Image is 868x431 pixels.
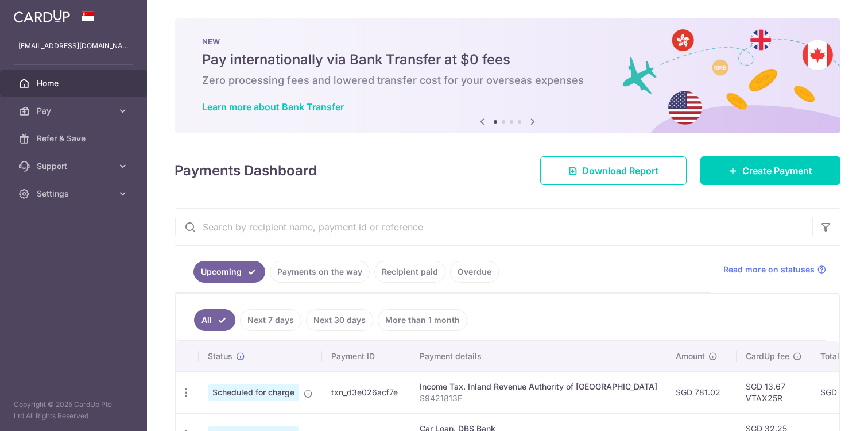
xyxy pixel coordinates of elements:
img: Bank transfer banner [175,18,840,133]
span: Create Payment [742,164,812,178]
p: [EMAIL_ADDRESS][DOMAIN_NAME] [18,40,129,52]
td: SGD 13.67 VTAX25R [737,371,811,413]
a: Next 30 days [306,309,373,331]
div: Income Tax. Inland Revenue Authority of [GEOGRAPHIC_DATA] [420,381,657,392]
p: NEW [202,37,813,46]
img: CardUp [14,9,70,23]
th: Payment details [410,341,666,371]
span: Amount [676,351,705,362]
span: Home [37,78,113,89]
a: Overdue [450,261,499,283]
span: Scheduled for charge [208,384,299,401]
a: Recipient paid [374,261,445,283]
span: CardUp fee [746,351,789,362]
input: Search by recipient name, payment id or reference [175,209,812,245]
span: Total amt. [820,351,858,362]
span: Pay [37,105,113,117]
p: S9421813F [420,392,657,404]
span: Settings [37,188,113,199]
a: Learn more about Bank Transfer [202,101,344,113]
span: Support [37,160,113,172]
th: Payment ID [322,341,410,371]
a: Upcoming [193,261,265,283]
a: More than 1 month [378,309,467,331]
a: Download Report [540,156,687,185]
h4: Payments Dashboard [175,160,317,181]
a: All [194,309,235,331]
h6: Zero processing fees and lowered transfer cost for your overseas expenses [202,74,813,87]
a: Read more on statuses [723,264,826,275]
a: Create Payment [700,156,840,185]
a: Next 7 days [240,309,301,331]
span: Read more on statuses [723,264,815,275]
a: Payments on the way [270,261,370,283]
td: txn_d3e026acf7e [322,371,410,413]
span: Status [208,351,232,362]
span: Download Report [582,164,658,178]
h5: Pay internationally via Bank Transfer at $0 fees [202,51,813,69]
td: SGD 781.02 [666,371,737,413]
span: Refer & Save [37,133,113,144]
